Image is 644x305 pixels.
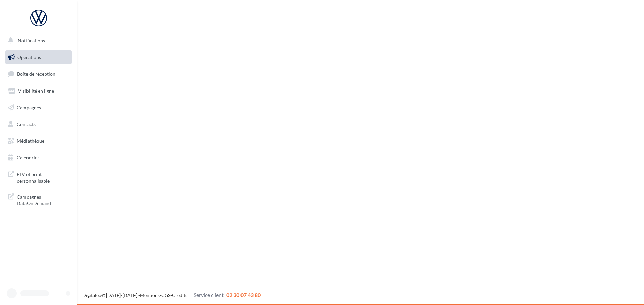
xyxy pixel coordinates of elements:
span: Calendrier [17,155,39,160]
span: Contacts [17,121,36,127]
span: © [DATE]-[DATE] - - - [82,292,261,298]
a: Opérations [4,50,73,64]
span: Boîte de réception [17,71,55,77]
span: Campagnes DataOnDemand [17,192,69,207]
a: PLV et print personnalisable [4,167,73,187]
button: Notifications [4,33,70,48]
a: Campagnes DataOnDemand [4,189,73,209]
a: CGS [161,292,170,298]
span: Service client [194,292,224,298]
a: Calendrier [4,151,73,165]
a: Digitaleo [82,292,101,298]
a: Crédits [172,292,187,298]
span: Notifications [18,37,45,43]
span: Médiathèque [17,138,44,144]
a: Boîte de réception [4,67,73,81]
span: 02 30 07 43 80 [226,292,261,298]
span: Campagnes [17,104,41,110]
a: Médiathèque [4,134,73,148]
a: Contacts [4,117,73,131]
a: Mentions [140,292,160,298]
a: Campagnes [4,101,73,115]
a: Visibilité en ligne [4,84,73,98]
span: PLV et print personnalisable [17,170,69,184]
span: Visibilité en ligne [18,88,54,94]
span: Opérations [17,54,41,60]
